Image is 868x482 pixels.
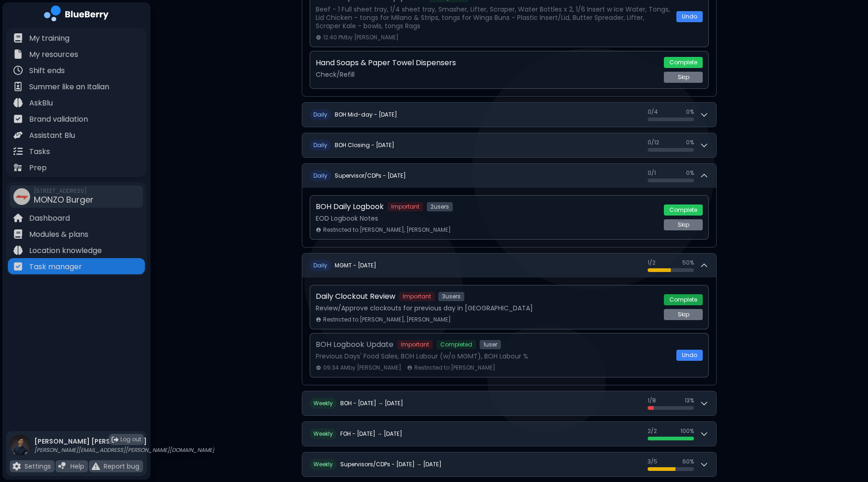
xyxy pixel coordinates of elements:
[676,350,703,361] button: Undo
[13,49,23,59] img: file icon
[323,316,451,323] span: Restricted to: [PERSON_NAME], [PERSON_NAME]
[686,108,694,116] span: 0 %
[480,340,501,349] span: 1 user
[335,172,406,179] h2: Supervisor/CDPs - [DATE]
[302,391,716,415] button: WeeklyBOH - [DATE] → [DATE]1/813%
[13,246,23,255] img: file icon
[340,400,403,407] h2: BOH - [DATE] → [DATE]
[316,352,671,360] p: Previous Days' Food Sales, BOH Labour (w/o MGMT), BOH Labour %
[316,5,671,30] p: Beef - 1 Full sheet tray, 1/4 sheet tray, Smasher, Lifter, Scraper, Water Bottles x 2, 1/6 Insert...
[13,147,23,156] img: file icon
[302,422,716,446] button: WeeklyFOH - [DATE] → [DATE]2/2100%
[399,292,435,301] span: Important
[317,111,327,118] span: aily
[681,427,694,435] span: 100 %
[316,214,658,222] p: EOD Logbook Notes
[686,169,694,177] span: 0 %
[29,245,102,256] p: Location knowledge
[648,397,656,404] span: 1 / 8
[664,294,703,305] button: Complete
[664,72,703,83] button: Skip
[316,70,658,79] p: Check/Refill
[414,364,495,371] span: Restricted to: [PERSON_NAME]
[58,462,67,470] img: file icon
[25,462,51,470] p: Settings
[120,436,141,443] span: Log out
[319,430,333,438] span: eekly
[302,452,716,476] button: WeeklySupervisors/CDPs - [DATE] → [DATE]3/560%
[13,229,23,239] img: file icon
[10,435,31,465] img: profile photo
[302,103,716,127] button: DailyBOH Mid-day - [DATE]0/40%
[29,49,78,60] p: My resources
[310,109,331,120] span: D
[427,202,453,211] span: 2 user s
[92,462,100,470] img: file icon
[29,81,109,93] p: Summer like an Italian
[310,170,331,181] span: D
[335,142,394,149] h2: BOH Closing - [DATE]
[319,460,333,468] span: eekly
[317,141,327,149] span: aily
[387,202,423,211] span: Important
[664,219,703,230] button: Skip
[340,430,402,438] h2: FOH - [DATE] → [DATE]
[316,304,658,312] p: Review/Approve clockouts for previous day in [GEOGRAPHIC_DATA]
[302,133,716,157] button: DailyBOH Closing - [DATE]0/120%
[310,260,331,271] span: D
[682,259,694,266] span: 50 %
[648,108,658,116] span: 0 / 4
[648,139,659,146] span: 0 / 12
[323,226,451,234] span: Restricted to: [PERSON_NAME], [PERSON_NAME]
[310,140,331,151] span: D
[319,399,333,407] span: eekly
[29,130,75,141] p: Assistant Blu
[34,187,94,195] span: [STREET_ADDRESS]
[310,398,337,409] span: W
[335,262,376,269] h2: MGMT - [DATE]
[29,146,50,157] p: Tasks
[648,427,657,435] span: 2 / 2
[34,437,214,445] p: [PERSON_NAME] [PERSON_NAME]
[438,292,464,301] span: 3 user s
[12,462,21,470] img: file icon
[13,163,23,172] img: file icon
[317,172,327,179] span: aily
[29,65,65,76] p: Shift ends
[13,213,23,222] img: file icon
[70,462,84,470] p: Help
[44,6,109,25] img: company logo
[682,458,694,465] span: 60 %
[664,204,703,216] button: Complete
[29,98,53,109] p: AskBlu
[340,461,442,468] h2: Supervisors/CDPs - [DATE] → [DATE]
[310,459,337,470] span: W
[437,340,476,349] span: Completed
[13,114,23,124] img: file icon
[310,428,337,439] span: W
[13,130,23,140] img: file icon
[323,364,401,371] span: 09:34 AM by [PERSON_NAME]
[302,164,716,188] button: DailySupervisor/CDPs - [DATE]0/10%
[13,66,23,75] img: file icon
[29,213,70,224] p: Dashboard
[13,188,30,205] img: company thumbnail
[104,462,139,470] p: Report bug
[316,57,456,68] p: Hand Soaps & Paper Towel Dispensers
[685,397,694,404] span: 13 %
[29,114,88,125] p: Brand validation
[29,261,82,272] p: Task manager
[648,169,656,177] span: 0 / 1
[316,339,393,350] p: BOH Logbook Update
[664,57,703,68] button: Complete
[648,458,657,465] span: 3 / 5
[13,98,23,107] img: file icon
[29,229,88,240] p: Modules & plans
[29,162,47,173] p: Prep
[13,33,23,43] img: file icon
[34,194,94,205] span: MONZO Burger
[317,261,327,269] span: aily
[648,259,656,266] span: 1 / 2
[335,111,397,118] h2: BOH Mid-day - [DATE]
[316,291,395,302] p: Daily Clockout Review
